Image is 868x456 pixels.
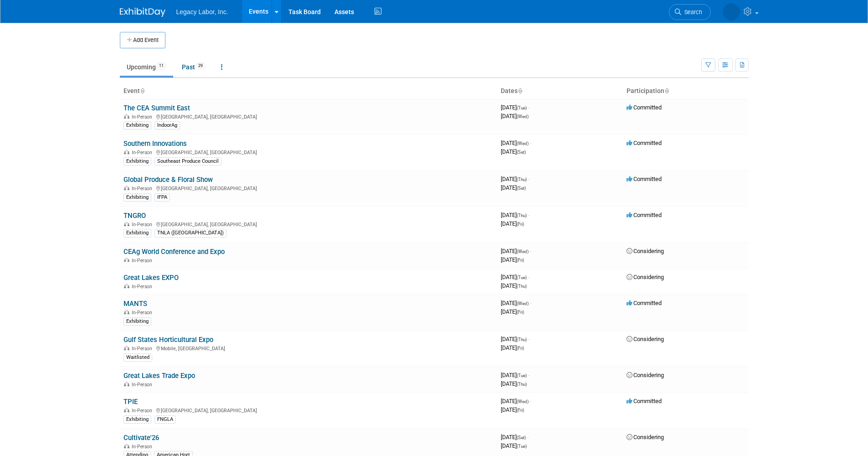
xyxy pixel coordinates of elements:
span: [DATE] [501,344,524,351]
img: In-Person Event [124,444,129,448]
span: (Fri) [517,258,524,263]
span: [DATE] [501,248,531,254]
div: [GEOGRAPHIC_DATA], [GEOGRAPHIC_DATA] [123,184,493,192]
span: Search [681,9,702,16]
span: [DATE] [501,184,526,191]
span: (Sat) [517,435,526,440]
a: TPIE [123,398,138,406]
a: Cultivate'26 [123,434,159,442]
span: [DATE] [501,274,529,280]
span: (Thu) [517,177,527,182]
span: - [530,300,531,306]
span: [DATE] [501,104,529,111]
a: MANTS [123,300,147,308]
span: Considering [627,434,664,440]
span: Committed [627,398,662,404]
span: [DATE] [501,398,531,404]
span: (Sat) [517,150,526,155]
div: [GEOGRAPHIC_DATA], [GEOGRAPHIC_DATA] [123,113,493,120]
span: In-Person [132,310,155,316]
span: (Wed) [517,301,529,306]
div: TNLA ([GEOGRAPHIC_DATA]) [154,229,226,237]
span: Committed [627,176,662,182]
span: - [528,372,529,378]
div: Exhibiting [123,121,151,130]
span: (Wed) [517,249,529,254]
span: In-Person [132,186,155,192]
a: Upcoming11 [120,58,173,76]
span: In-Person [132,284,155,290]
span: Legacy Labor, Inc. [176,8,228,16]
span: [DATE] [501,176,529,182]
span: In-Person [132,258,155,264]
span: In-Person [132,222,155,228]
a: TNGRO [123,212,146,220]
span: [DATE] [501,300,531,306]
div: Waitlisted [123,353,152,362]
span: (Fri) [517,310,524,315]
span: (Thu) [517,337,527,342]
span: (Wed) [517,399,529,404]
span: [DATE] [501,406,524,413]
span: - [528,336,529,342]
a: Global Produce & Floral Show [123,176,213,184]
img: In-Person Event [124,310,129,314]
span: [DATE] [501,140,531,146]
span: [DATE] [501,113,529,119]
span: [DATE] [501,336,529,342]
span: (Fri) [517,222,524,227]
img: In-Person Event [124,114,129,119]
span: In-Person [132,382,155,388]
span: (Fri) [517,408,524,413]
span: [DATE] [501,434,529,440]
div: Southeast Produce Council [154,157,221,166]
span: (Thu) [517,284,527,289]
span: [DATE] [501,308,524,315]
a: Past29 [175,58,212,76]
img: In-Person Event [124,408,129,412]
img: Taylor Williams [723,3,740,21]
a: Southern Innovations [123,140,187,148]
span: - [528,212,529,218]
a: The CEA Summit East [123,104,190,112]
img: In-Person Event [124,222,129,226]
span: - [528,274,529,280]
div: Exhibiting [123,193,151,202]
th: Event [120,83,497,99]
span: - [528,176,529,182]
span: Considering [627,248,664,254]
span: (Tue) [517,105,527,110]
a: Sort by Start Date [518,87,522,94]
span: In-Person [132,346,155,352]
img: In-Person Event [124,150,129,154]
div: Exhibiting [123,157,151,166]
span: Committed [627,300,662,306]
img: In-Person Event [124,186,129,190]
span: - [530,140,531,146]
span: (Wed) [517,141,529,146]
img: In-Person Event [124,382,129,386]
span: (Tue) [517,373,527,378]
div: IndoorAg [154,121,180,130]
span: - [527,434,529,440]
span: (Thu) [517,382,527,387]
span: (Sat) [517,186,526,191]
div: [GEOGRAPHIC_DATA], [GEOGRAPHIC_DATA] [123,220,493,228]
img: In-Person Event [124,258,129,262]
span: (Fri) [517,346,524,351]
span: [DATE] [501,442,527,449]
div: [GEOGRAPHIC_DATA], [GEOGRAPHIC_DATA] [123,406,493,414]
a: CEAg World Conference and Expo [123,248,225,256]
span: - [530,248,531,254]
div: [GEOGRAPHIC_DATA], [GEOGRAPHIC_DATA] [123,148,493,155]
span: (Tue) [517,275,527,280]
img: ExhibitDay [120,8,165,17]
div: Exhibiting [123,415,151,424]
span: Considering [627,274,664,280]
span: Committed [627,104,662,111]
a: Great Lakes EXPO [123,274,179,282]
span: 11 [156,62,166,69]
span: [DATE] [501,256,524,263]
span: In-Person [132,114,155,120]
span: [DATE] [501,212,529,218]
